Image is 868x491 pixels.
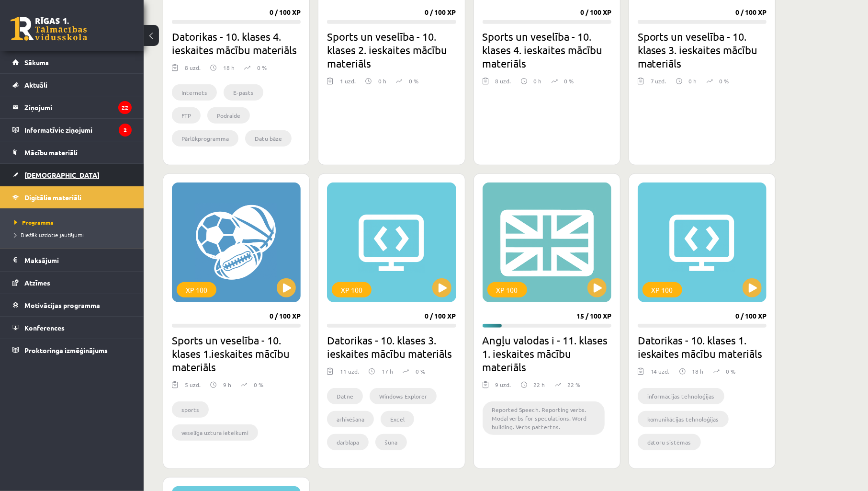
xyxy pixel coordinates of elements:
p: 18 h [692,367,704,376]
li: Pārlūkprogramma [172,130,238,147]
h2: Sports un veselība - 10. klases 3. ieskaites mācību materiāls [638,30,767,70]
span: Biežāk uzdotie jautājumi [14,231,84,239]
li: komunikācijas tehnoloģijas [638,411,729,427]
p: 22 % [568,380,581,389]
legend: Informatīvie ziņojumi [24,119,132,141]
li: datoru sistēmas [638,434,701,450]
li: E-pasts [224,84,263,101]
div: XP 100 [487,282,527,297]
p: 0 % [726,367,736,376]
div: XP 100 [177,282,216,297]
div: 7 uzd. [651,77,666,91]
div: 8 uzd. [496,77,511,91]
span: Mācību materiāli [24,148,78,157]
div: 1 uzd. [340,77,356,91]
div: 5 uzd. [185,380,201,395]
a: Mācību materiāli [12,141,132,163]
div: 11 uzd. [340,367,359,381]
li: Windows Explorer [370,388,437,404]
p: 0 h [534,77,542,85]
li: informācijas tehnoloģijas [638,388,724,404]
p: 0 h [689,77,697,85]
legend: Maksājumi [24,249,132,271]
span: Digitālie materiāli [24,193,81,202]
a: Sākums [12,51,132,73]
h2: Datorikas - 10. klases 1. ieskaites mācību materiāls [638,333,767,360]
p: 22 h [534,380,545,389]
a: Maksājumi [12,249,132,271]
li: Datne [327,388,363,404]
p: 17 h [382,367,393,376]
li: darblapa [327,434,369,450]
li: Datu bāze [245,130,292,147]
a: Motivācijas programma [12,294,132,316]
h2: Sports un veselība - 10. klases 1.ieskaites mācību materiāls [172,333,301,374]
a: [DEMOGRAPHIC_DATA] [12,164,132,186]
p: 0 % [416,367,425,376]
span: Aktuāli [24,80,47,89]
a: Rīgas 1. Tālmācības vidusskola [11,17,87,41]
li: Reported Speech. Reporting verbs. Modal verbs for speculations. Word building. Verbs pattertns. [483,401,605,435]
div: 14 uzd. [651,367,670,381]
p: 0 % [564,77,574,85]
div: 8 uzd. [185,63,201,78]
div: XP 100 [643,282,682,297]
span: Motivācijas programma [24,301,100,309]
p: 0 % [409,77,418,85]
h2: Sports un veselība - 10. klases 2. ieskaites mācību materiāls [327,30,456,70]
a: Digitālie materiāli [12,186,132,208]
span: Atzīmes [24,278,50,287]
p: 9 h [223,380,231,389]
span: Programma [14,218,54,226]
a: Biežāk uzdotie jautājumi [14,230,134,239]
div: 9 uzd. [496,380,511,395]
p: 0 % [254,380,263,389]
a: Atzīmes [12,272,132,294]
a: Ziņojumi22 [12,96,132,118]
li: FTP [172,107,201,124]
li: Podraide [207,107,250,124]
a: Konferences [12,317,132,339]
li: Internets [172,84,217,101]
li: Excel [381,411,414,427]
span: [DEMOGRAPHIC_DATA] [24,171,100,179]
li: arhivēšana [327,411,374,427]
a: Proktoringa izmēģinājums [12,339,132,361]
a: Aktuāli [12,74,132,96]
h2: Datorikas - 10. klases 3. ieskaites mācību materiāls [327,333,456,360]
a: Programma [14,218,134,227]
h2: Angļu valodas i - 11. klases 1. ieskaites mācību materiāls [483,333,611,374]
span: Konferences [24,323,65,332]
a: Informatīvie ziņojumi2 [12,119,132,141]
h2: Datorikas - 10. klases 4. ieskaites mācību materiāls [172,30,301,57]
p: 0 % [257,63,267,72]
div: XP 100 [332,282,372,297]
span: Proktoringa izmēģinājums [24,346,108,354]
p: 0 h [378,77,386,85]
legend: Ziņojumi [24,96,132,118]
span: Sākums [24,58,49,67]
li: veselīga uztura ieteikumi [172,424,258,441]
p: 18 h [223,63,235,72]
p: 0 % [720,77,729,85]
i: 22 [118,101,132,114]
li: šūna [375,434,407,450]
i: 2 [119,124,132,137]
li: sports [172,401,209,418]
h2: Sports un veselība - 10. klases 4. ieskaites mācību materiāls [483,30,611,70]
